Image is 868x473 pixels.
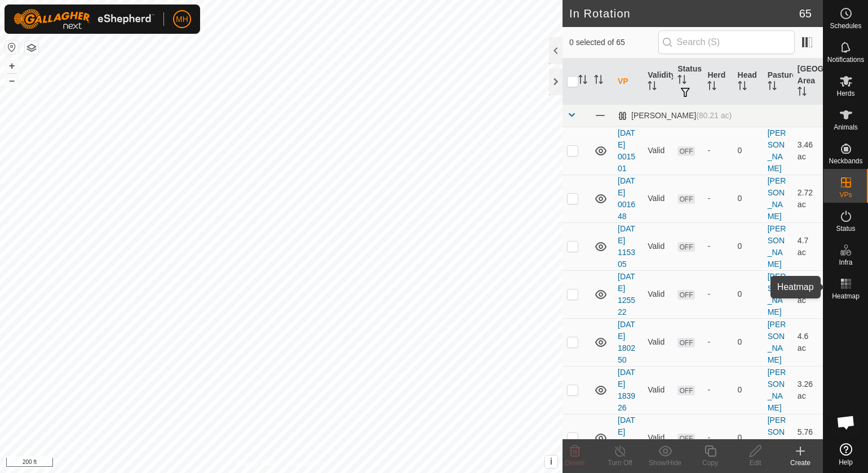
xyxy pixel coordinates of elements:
[793,222,823,270] td: 4.7 ac
[707,83,716,92] p-sorticon: Activate to sort
[613,59,643,105] th: VP
[733,222,763,270] td: 0
[778,458,823,468] div: Create
[733,127,763,175] td: 0
[707,432,728,444] div: -
[793,59,823,105] th: [GEOGRAPHIC_DATA] Area
[733,366,763,414] td: 0
[733,414,763,462] td: 0
[763,59,793,105] th: Pasture
[768,128,786,173] a: [PERSON_NAME]
[293,458,326,468] a: Contact Us
[707,336,728,348] div: -
[597,458,643,468] div: Turn Off
[677,77,687,86] p-sorticon: Activate to sort
[5,74,19,87] button: –
[707,240,728,252] div: -
[768,272,786,316] a: [PERSON_NAME]
[793,414,823,462] td: 5.76 ac
[677,194,694,204] span: OFF
[677,338,694,347] span: OFF
[839,191,852,198] span: VPs
[673,59,703,105] th: Status
[237,458,279,468] a: Privacy Policy
[707,288,728,300] div: -
[696,111,732,120] span: (80.21 ac)
[643,318,673,366] td: Valid
[793,127,823,175] td: 3.46 ac
[578,77,587,86] p-sorticon: Activate to sort
[733,175,763,222] td: 0
[643,222,673,270] td: Valid
[830,23,861,29] span: Schedules
[688,458,733,468] div: Copy
[707,145,728,157] div: -
[618,320,635,364] a: [DATE] 180250
[677,386,694,395] span: OFF
[768,83,777,92] p-sorticon: Activate to sort
[618,176,635,221] a: [DATE] 001648
[829,158,862,164] span: Neckbands
[643,414,673,462] td: Valid
[618,111,732,121] div: [PERSON_NAME]
[836,90,854,97] span: Herds
[733,318,763,366] td: 0
[545,456,557,468] button: i
[569,7,799,20] h2: In Rotation
[839,459,853,466] span: Help
[643,458,688,468] div: Show/Hide
[14,9,154,29] img: Gallagher Logo
[733,458,778,468] div: Edit
[5,59,19,73] button: +
[768,224,786,269] a: [PERSON_NAME]
[5,41,19,54] button: Reset Map
[768,176,786,221] a: [PERSON_NAME]
[738,83,747,92] p-sorticon: Activate to sort
[793,175,823,222] td: 2.72 ac
[594,77,603,86] p-sorticon: Activate to sort
[643,366,673,414] td: Valid
[643,270,673,318] td: Valid
[677,242,694,252] span: OFF
[733,270,763,318] td: 0
[823,439,868,470] a: Help
[799,5,812,22] span: 65
[839,259,852,266] span: Infra
[793,270,823,318] td: 5.54 ac
[658,30,795,54] input: Search (S)
[836,225,855,232] span: Status
[565,459,585,467] span: Delete
[768,320,786,364] a: [PERSON_NAME]
[834,124,858,131] span: Animals
[643,127,673,175] td: Valid
[707,384,728,396] div: -
[677,290,694,300] span: OFF
[703,59,733,105] th: Herd
[618,224,635,269] a: [DATE] 115305
[618,128,635,173] a: [DATE] 001501
[829,405,863,439] div: Open chat
[648,83,657,92] p-sorticon: Activate to sort
[618,272,635,316] a: [DATE] 125522
[707,193,728,204] div: -
[569,37,658,48] span: 0 selected of 65
[733,59,763,105] th: Head
[677,146,694,156] span: OFF
[550,457,552,466] span: i
[793,318,823,366] td: 4.6 ac
[618,416,635,460] a: [DATE] 080549
[643,59,673,105] th: Validity
[768,416,786,460] a: [PERSON_NAME]
[677,434,694,443] span: OFF
[176,14,188,25] span: MH
[827,56,864,63] span: Notifications
[798,88,807,97] p-sorticon: Activate to sort
[832,293,860,300] span: Heatmap
[618,368,635,412] a: [DATE] 183926
[25,41,38,55] button: Map Layers
[643,175,673,222] td: Valid
[793,366,823,414] td: 3.26 ac
[768,368,786,412] a: [PERSON_NAME]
